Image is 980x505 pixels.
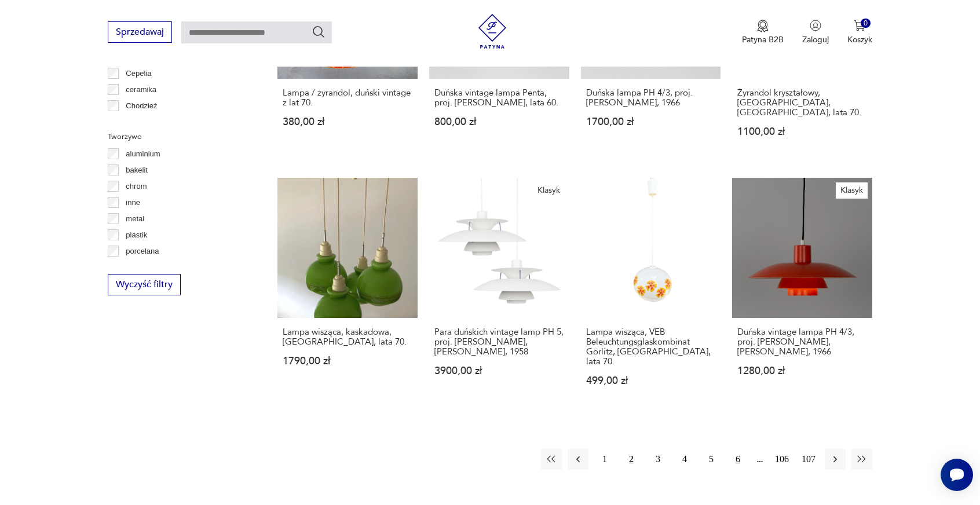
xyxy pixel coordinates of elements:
[283,356,412,366] p: 1790,00 zł
[737,327,867,357] h3: Duńska vintage lampa PH 4/3, proj. [PERSON_NAME], [PERSON_NAME], 1966
[277,178,418,408] a: Lampa wisząca, kaskadowa, zielona, lata 70.Lampa wisząca, kaskadowa, [GEOGRAPHIC_DATA], lata 70.1...
[126,164,148,177] p: bakelit
[586,376,716,386] p: 499,00 zł
[586,117,716,127] p: 1700,00 zł
[727,449,748,470] button: 6
[126,83,156,96] p: ceramika
[810,20,821,31] img: Ikonka użytkownika
[126,148,160,160] p: aluminium
[757,20,769,32] img: Ikona medalu
[586,327,716,367] h3: Lampa wisząca, VEB Beleuchtungsglaskombinat Görlitz, [GEOGRAPHIC_DATA], lata 70.
[108,29,172,37] a: Sprzedawaj
[434,327,564,357] h3: Para duńskich vintage lamp PH 5, proj. [PERSON_NAME], [PERSON_NAME], 1958
[798,449,819,470] button: 107
[854,20,865,31] img: Ikona koszyka
[742,20,784,45] a: Ikona medaluPatyna B2B
[737,127,867,137] p: 1100,00 zł
[126,245,159,258] p: porcelana
[742,20,784,45] button: Patyna B2B
[126,180,147,193] p: chrom
[126,116,155,129] p: Ćmielów
[108,130,250,143] p: Tworzywo
[621,449,642,470] button: 2
[108,274,181,295] button: Wyczyść filtry
[732,178,872,408] a: KlasykDuńska vintage lampa PH 4/3, proj. Poul Henningsen, Louis Poulsen, 1966Duńska vintage lampa...
[312,25,326,39] button: Szukaj
[429,178,569,408] a: KlasykPara duńskich vintage lamp PH 5, proj. Poul Henningsen, Louis Poulsen, 1958Para duńskich vi...
[108,21,172,43] button: Sprzedawaj
[674,449,695,470] button: 4
[126,67,151,80] p: Cepelia
[434,366,564,376] p: 3900,00 zł
[847,20,872,45] button: 0Koszyk
[434,88,564,108] h3: Duńska vintage lampa Penta, proj. [PERSON_NAME], lata 60.
[283,117,412,127] p: 380,00 zł
[861,19,871,28] div: 0
[126,229,147,241] p: plastik
[594,449,615,470] button: 1
[126,213,144,225] p: metal
[283,327,412,347] h3: Lampa wisząca, kaskadowa, [GEOGRAPHIC_DATA], lata 70.
[771,449,792,470] button: 106
[586,88,716,108] h3: Duńska lampa PH 4/3, proj. [PERSON_NAME], 1966
[283,88,412,108] h3: Lampa / żyrandol, duński vintage z lat 70.
[434,117,564,127] p: 800,00 zł
[701,449,722,470] button: 5
[126,196,140,209] p: inne
[648,449,668,470] button: 3
[802,20,829,45] button: Zaloguj
[941,459,973,491] iframe: Smartsupp widget button
[742,34,784,45] p: Patyna B2B
[737,88,867,118] h3: Żyrandol kryształowy, [GEOGRAPHIC_DATA], [GEOGRAPHIC_DATA], lata 70.
[126,100,157,112] p: Chodzież
[802,34,829,45] p: Zaloguj
[475,14,510,49] img: Patyna - sklep z meblami i dekoracjami vintage
[847,34,872,45] p: Koszyk
[126,261,150,274] p: porcelit
[581,178,721,408] a: Lampa wisząca, VEB Beleuchtungsglaskombinat Görlitz, Niemcy, lata 70.Lampa wisząca, VEB Beleuchtu...
[737,366,867,376] p: 1280,00 zł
